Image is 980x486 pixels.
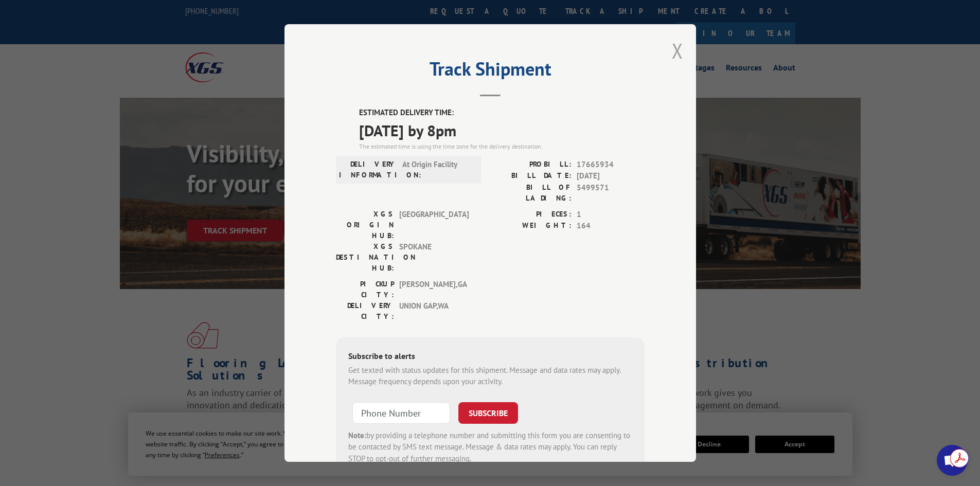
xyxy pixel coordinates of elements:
div: The estimated time is using the time zone for the delivery destination. [359,142,645,151]
span: UNION GAP , WA [399,300,469,322]
label: XGS DESTINATION HUB: [336,241,394,274]
div: by providing a telephone number and submitting this form you are consenting to be contacted by SM... [348,430,632,465]
span: At Origin Facility [402,159,472,181]
button: SUBSCRIBE [458,402,518,424]
label: PICKUP CITY: [336,279,394,300]
h2: Track Shipment [336,62,645,81]
label: PIECES: [490,209,572,221]
div: Open chat [937,445,968,476]
button: Close modal [672,37,683,64]
label: BILL DATE: [490,170,572,182]
span: [DATE] by 8pm [359,119,645,142]
label: PROBILL: [490,159,572,171]
span: 1 [577,209,645,221]
strong: Note: [348,430,366,440]
label: WEIGHT: [490,220,572,232]
label: XGS ORIGIN HUB: [336,209,394,241]
span: [GEOGRAPHIC_DATA] [399,209,469,241]
span: SPOKANE [399,241,469,274]
input: Phone Number [352,402,450,424]
span: [PERSON_NAME] , GA [399,279,469,300]
label: DELIVERY INFORMATION: [339,159,397,181]
span: 17665934 [577,159,645,171]
div: Subscribe to alerts [348,350,632,365]
label: ESTIMATED DELIVERY TIME: [359,107,645,119]
span: 5499571 [577,182,645,204]
label: BILL OF LADING: [490,182,572,204]
span: [DATE] [577,170,645,182]
div: Get texted with status updates for this shipment. Message and data rates may apply. Message frequ... [348,365,632,388]
label: DELIVERY CITY: [336,300,394,322]
span: 164 [577,220,645,232]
